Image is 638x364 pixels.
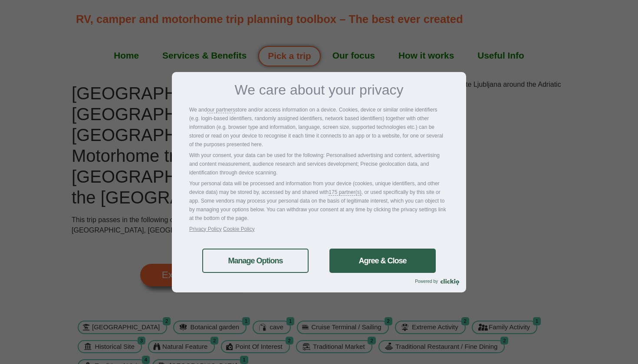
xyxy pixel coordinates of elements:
span: Powered by [415,279,441,284]
a: 175 partner(s) [329,188,361,197]
p: Your personal data will be processed and information from your device (cookies, unique identifier... [189,179,449,223]
a: Cookie Policy [223,226,255,232]
p: We and store and/or access information on a device. Cookies, device or similar online identifiers... [189,105,449,149]
h3: We care about your privacy [189,83,449,97]
a: Manage Options [202,249,309,273]
a: Agree & Close [329,249,436,273]
p: With your consent, your data can be used for the following: Personalised advertising and content,... [189,151,449,177]
a: our partners [207,105,235,114]
a: Privacy Policy [189,226,222,232]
